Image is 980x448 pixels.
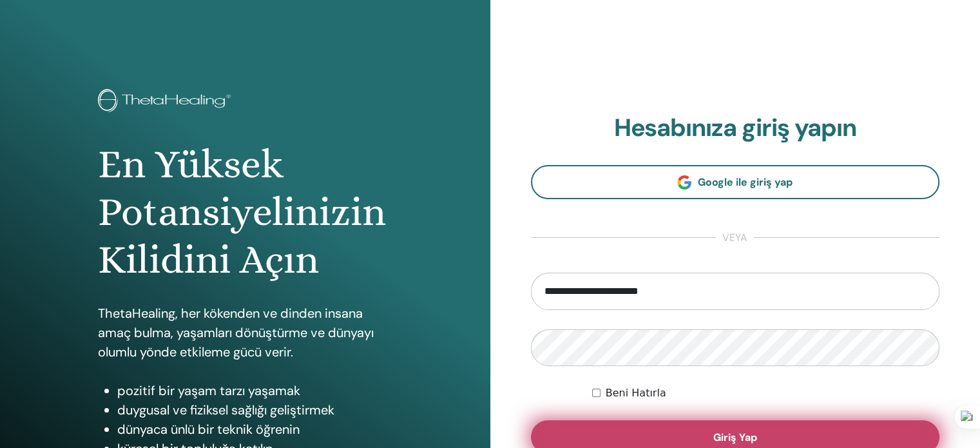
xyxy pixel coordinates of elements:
a: Google ile giriş yap [531,165,940,199]
h2: Hesabınıza giriş yapın [531,113,940,143]
li: duygusal ve fiziksel sağlığı geliştirmek [117,400,392,420]
p: ThetaHealing, her kökenden ve dinden insana amaç bulma, yaşamları dönüştürme ve dünyayı olumlu yö... [98,304,392,362]
span: Google ile giriş yap [698,175,793,189]
div: Keep me authenticated indefinitely or until I manually logout [592,385,939,401]
span: veya [716,230,754,246]
li: dünyaca ünlü bir teknik öğrenin [117,420,392,439]
span: Giriş Yap [713,431,757,444]
li: pozitif bir yaşam tarzı yaşamak [117,381,392,400]
label: Beni Hatırla [606,385,666,401]
h1: En Yüksek Potansiyelinizin Kilidini Açın [98,141,392,284]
